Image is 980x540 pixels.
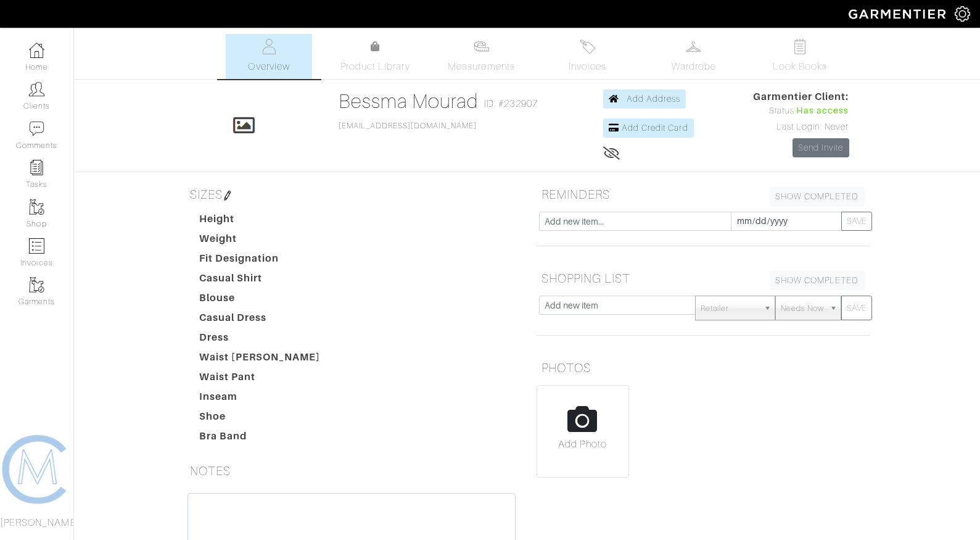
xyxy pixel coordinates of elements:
[842,3,955,25] img: garmentier-logo-header-white-b43fb05a5012e4ada735d5af1a66efaba907eab6374d6393d1fbf88cb4ef424d.png
[29,121,44,136] img: comment-icon-a0a6a9ef722e966f86d9cbdc48e553b5cf19dbc54f86b18d962a5391bc8f6eb6.png
[545,34,631,79] a: Invoices
[339,90,479,112] a: Bessma Mourad
[770,271,865,290] a: SHOW COMPLETED
[185,459,518,483] h5: NOTES
[190,330,331,350] dt: Dress
[190,389,331,409] dt: Inseam
[580,39,595,54] img: orders-27d20c2124de7fd6de4e0e44c1d41de31381a507db9b33961299e4e07d508b8c.svg
[332,39,418,74] a: Product Library
[770,187,865,206] a: SHOW COMPLETED
[223,191,233,201] img: pen-cf24a1663064a2ec1b9c1bd2387e9de7a2fa800b781884d57f21acf72779bad2.png
[448,59,515,74] span: Measurements
[248,59,289,74] span: Overview
[651,34,737,79] a: Wardrobe
[340,59,410,74] span: Product Library
[793,138,849,157] a: Send Invite
[190,291,331,310] dt: Blouse
[757,34,843,79] a: Look Books
[190,310,331,330] dt: Casual Dress
[190,409,331,429] dt: Shoe
[339,122,477,130] a: [EMAIL_ADDRESS][DOMAIN_NAME]
[701,296,759,321] span: Retailer
[672,59,716,74] span: Wardrobe
[955,6,970,22] img: gear-icon-white-bd11855cb880d31180b6d7d6211b90ccbf57a29d726f0c71d8c61bd08dd39cc2.png
[190,429,331,449] dt: Bra Band
[190,231,331,251] dt: Weight
[539,212,731,231] input: Add new item...
[226,34,312,79] a: Overview
[261,39,277,54] img: basicinfo-40fd8af6dae0f16599ec9e87c0ef1c0a1fdea2edbe929e3d69a839185d80c458.svg
[29,277,44,293] img: garments-icon-b7da505a4dc4fd61783c78ac3ca0ef83fa9d6f193b1c9dc38574b1d14d53ca28.png
[190,350,331,370] dt: Waist [PERSON_NAME]
[753,89,849,104] span: Garmentier Client:
[841,212,872,231] button: SAVE
[190,370,331,389] dt: Waist Pant
[569,59,606,74] span: Invoices
[537,266,870,291] h5: SHOPPING LIST
[474,39,489,54] img: measurements-466bbee1fd09ba9460f595b01e5d73f9e2bff037440d3c8f018324cb6cdf7a4a.svg
[29,160,44,175] img: reminder-icon-8004d30b9f0a5d33ae49ab947aed9ed385cf756f9e5892f1edd6e32f2345188e.png
[622,123,688,133] span: Add Credit Card
[29,238,44,254] img: orders-icon-0abe47150d42831381b5fb84f609e132dff9fe21cb692f30cb5eec754e2cba89.png
[190,212,331,231] dt: Height
[627,94,681,104] span: Add Address
[29,43,44,58] img: dashboard-icon-dbcd8f5a0b271acd01030246c82b418ddd0df26cd7fceb0bd07c9910d44c42f6.png
[686,39,701,54] img: wardrobe-487a4870c1b7c33e795ec22d11cfc2ed9d08956e64fb3008fe2437562e282088.svg
[603,118,694,138] a: Add Credit Card
[484,96,538,111] span: ID: #232907
[753,120,849,134] div: Last Login: Never
[190,251,331,271] dt: Fit Designation
[190,271,331,291] dt: Casual Shirt
[539,296,696,315] input: Add new item
[796,104,849,118] span: Has access
[792,39,807,54] img: todo-9ac3debb85659649dc8f770b8b6100bb5dab4b48dedcbae339e5042a72dfd3cc.svg
[773,59,828,74] span: Look Books
[537,355,870,380] h5: PHOTOS
[29,199,44,215] img: garments-icon-b7da505a4dc4fd61783c78ac3ca0ef83fa9d6f193b1c9dc38574b1d14d53ca28.png
[603,89,686,109] a: Add Address
[841,296,872,320] button: SAVE
[29,81,44,97] img: clients-icon-6bae9207a08558b7cb47a8932f037763ab4055f8c8b6bfacd5dc20c3e0201464.png
[438,34,525,79] a: Measurements
[185,182,518,207] h5: SIZES
[537,182,870,207] h5: REMINDERS
[753,104,849,118] div: Status:
[781,296,824,321] span: Needs Now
